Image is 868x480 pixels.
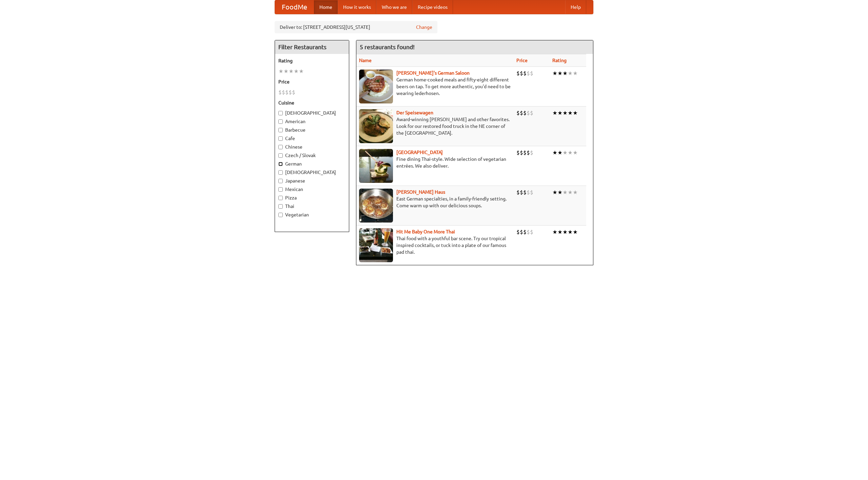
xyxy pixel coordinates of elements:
li: $ [530,228,533,236]
p: Fine dining Thai-style. Wide selection of vegetarian entrées. We also deliver. [359,156,511,169]
input: Thai [278,204,283,209]
li: $ [523,228,527,236]
li: $ [520,109,523,117]
li: $ [523,109,527,117]
li: $ [527,189,530,196]
li: $ [530,109,533,117]
li: $ [520,228,523,236]
li: $ [516,109,520,117]
li: ★ [568,189,573,196]
label: Cafe [278,135,346,142]
li: $ [516,149,520,156]
li: ★ [557,228,563,236]
li: $ [516,228,520,236]
label: Vegetarian [278,211,346,218]
li: $ [285,89,289,96]
li: ★ [568,228,573,236]
li: ★ [557,189,563,196]
div: Deliver to: [STREET_ADDRESS][US_STATE] [275,21,437,33]
label: Barbecue [278,127,346,133]
input: Chinese [278,145,283,149]
li: $ [527,109,530,117]
li: $ [530,189,533,196]
a: FoodMe [275,0,314,14]
li: ★ [573,189,578,196]
li: ★ [563,70,568,77]
li: $ [516,189,520,196]
input: German [278,162,283,166]
li: ★ [568,149,573,156]
img: kohlhaus.jpg [359,189,393,223]
a: Rating [552,58,567,63]
input: Barbecue [278,128,283,132]
li: ★ [563,149,568,156]
h5: Cuisine [278,99,346,106]
label: Pizza [278,194,346,201]
li: ★ [573,70,578,77]
li: ★ [552,70,557,77]
h4: Filter Restaurants [275,40,349,54]
li: $ [530,149,533,156]
li: $ [530,70,533,77]
a: [PERSON_NAME] Haus [396,189,445,195]
input: [DEMOGRAPHIC_DATA] [278,170,283,175]
li: $ [523,149,527,156]
li: ★ [563,228,568,236]
input: Vegetarian [278,213,283,217]
input: Czech / Slovak [278,153,283,158]
label: German [278,160,346,167]
li: ★ [557,149,563,156]
label: [DEMOGRAPHIC_DATA] [278,110,346,116]
li: ★ [563,109,568,117]
li: ★ [573,149,578,156]
li: ★ [557,70,563,77]
li: $ [523,70,527,77]
input: American [278,119,283,124]
li: ★ [573,228,578,236]
a: Name [359,58,372,63]
label: [DEMOGRAPHIC_DATA] [278,169,346,176]
label: American [278,118,346,125]
li: ★ [568,70,573,77]
input: [DEMOGRAPHIC_DATA] [278,111,283,115]
b: Hit Me Baby One More Thai [396,229,455,234]
input: Mexican [278,187,283,192]
label: Czech / Slovak [278,152,346,159]
li: ★ [563,189,568,196]
h5: Rating [278,57,346,64]
a: Change [416,24,432,31]
li: $ [516,70,520,77]
p: Thai food with a youthful bar scene. Try our tropical inspired cocktails, or tuck into a plate of... [359,235,511,255]
li: ★ [283,68,289,75]
li: ★ [557,109,563,117]
img: satay.jpg [359,149,393,183]
li: ★ [552,189,557,196]
a: Price [516,58,528,63]
label: Mexican [278,186,346,193]
label: Chinese [278,143,346,150]
li: $ [523,189,527,196]
li: ★ [552,109,557,117]
ng-pluralize: 5 restaurants found! [360,44,415,50]
p: German home-cooked meals and fifty-eight different beers on tap. To get more authentic, you'd nee... [359,76,511,97]
a: Help [565,0,586,14]
li: ★ [552,228,557,236]
li: ★ [294,68,299,75]
input: Pizza [278,196,283,200]
li: $ [278,89,282,96]
h5: Price [278,78,346,85]
b: Der Speisewagen [396,110,433,115]
li: $ [520,149,523,156]
li: $ [520,70,523,77]
img: speisewagen.jpg [359,109,393,143]
p: East German specialties, in a family-friendly setting. Come warm up with our delicious soups. [359,195,511,209]
img: esthers.jpg [359,70,393,103]
li: ★ [299,68,304,75]
b: [PERSON_NAME]'s German Saloon [396,70,470,76]
a: [GEOGRAPHIC_DATA] [396,150,443,155]
input: Japanese [278,179,283,183]
input: Cafe [278,136,283,141]
li: ★ [278,68,283,75]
